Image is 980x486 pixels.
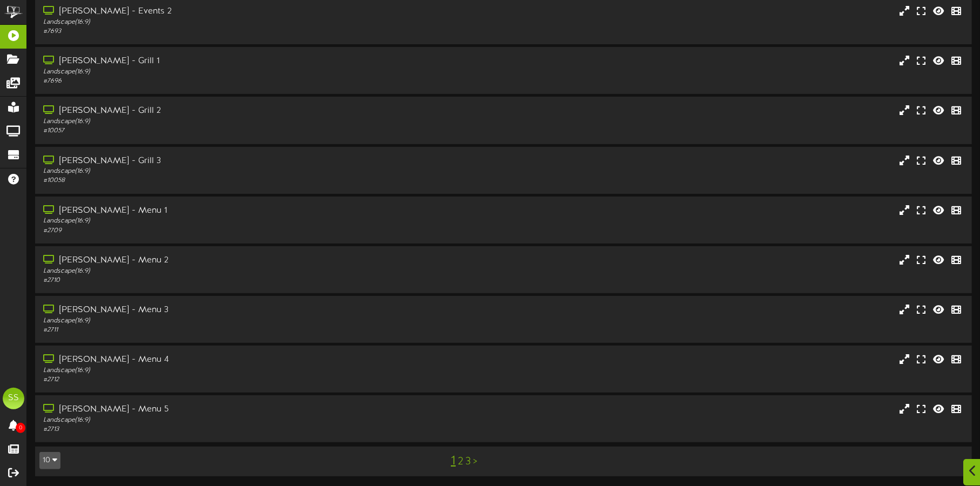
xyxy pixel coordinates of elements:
[43,18,417,27] div: Landscape ( 16:9 )
[43,27,417,36] div: # 7693
[43,67,417,77] div: Landscape ( 16:9 )
[43,375,417,384] div: # 2712
[43,226,417,235] div: # 2709
[43,304,417,316] div: [PERSON_NAME] - Menu 3
[43,326,417,335] div: # 2711
[465,456,471,468] a: 3
[473,456,477,468] a: >
[43,77,417,86] div: # 7696
[39,452,60,469] button: 10
[43,205,417,217] div: [PERSON_NAME] - Menu 1
[458,456,463,468] a: 2
[43,155,417,167] div: [PERSON_NAME] - Grill 3
[43,425,417,434] div: # 2713
[43,117,417,126] div: Landscape ( 16:9 )
[43,105,417,117] div: [PERSON_NAME] - Grill 2
[451,454,456,468] a: 1
[43,403,417,416] div: [PERSON_NAME] - Menu 5
[43,416,417,425] div: Landscape ( 16:9 )
[3,388,24,409] div: SS
[43,5,417,18] div: [PERSON_NAME] - Events 2
[43,126,417,136] div: # 10057
[43,176,417,185] div: # 10058
[43,217,417,226] div: Landscape ( 16:9 )
[43,276,417,285] div: # 2710
[43,354,417,366] div: [PERSON_NAME] - Menu 4
[16,423,25,433] span: 0
[43,316,417,326] div: Landscape ( 16:9 )
[43,267,417,276] div: Landscape ( 16:9 )
[43,55,417,67] div: [PERSON_NAME] - Grill 1
[43,366,417,375] div: Landscape ( 16:9 )
[43,254,417,267] div: [PERSON_NAME] - Menu 2
[43,167,417,176] div: Landscape ( 16:9 )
